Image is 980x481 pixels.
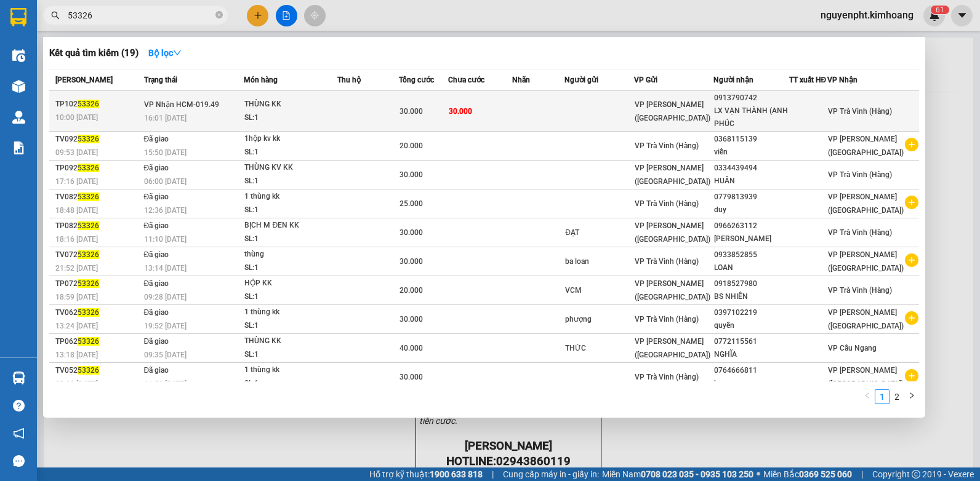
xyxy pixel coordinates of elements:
[78,135,99,143] span: 53326
[55,98,140,111] div: TP102
[244,277,337,290] div: HỘP KK
[828,308,904,330] span: VP [PERSON_NAME] ([GEOGRAPHIC_DATA])
[635,279,710,301] span: VP [PERSON_NAME] ([GEOGRAPHIC_DATA])
[714,248,789,261] div: 0933852855
[244,76,278,84] span: Món hàng
[635,100,710,122] span: VP [PERSON_NAME] ([GEOGRAPHIC_DATA])
[714,290,789,303] div: BS NHIÊN
[144,135,169,143] span: Đã giao
[153,24,164,36] span: hà
[905,369,918,383] span: plus-circle
[13,455,25,467] span: message
[400,286,423,295] span: 20.000
[400,228,423,237] span: 30.000
[714,319,789,332] div: quyền
[51,11,60,20] span: search
[714,204,789,217] div: duy
[244,348,337,362] div: SL: 1
[5,41,124,65] span: VP [PERSON_NAME] ([GEOGRAPHIC_DATA])
[12,372,25,384] img: warehouse-icon
[828,344,877,352] span: VP Cầu Ngang
[564,76,598,84] span: Người gửi
[714,162,789,175] div: 0334439494
[144,164,169,172] span: Đã giao
[55,177,98,186] span: 17:16 [DATE]
[144,337,169,346] span: Đã giao
[78,250,99,259] span: 53326
[904,389,919,404] li: Next Page
[148,48,182,58] strong: Bộ lọc
[634,76,657,84] span: VP Gửi
[244,161,337,175] div: THÙNG KV KK
[714,335,789,348] div: 0772115561
[828,170,892,179] span: VP Trà Vinh (Hàng)
[244,98,337,111] div: THÙNG KK
[565,226,633,239] div: ĐẠT
[55,380,98,388] span: 08:03 [DATE]
[244,175,337,188] div: SL: 1
[565,342,633,355] div: THỨC
[244,233,337,246] div: SL: 1
[144,351,187,359] span: 09:35 [DATE]
[635,199,699,208] span: VP Trà Vinh (Hàng)
[400,257,423,266] span: 30.000
[78,193,99,201] span: 53326
[714,377,789,390] div: hương
[55,277,140,290] div: TP072
[635,373,699,381] span: VP Trà Vinh (Hàng)
[714,191,789,204] div: 0779813939
[55,148,98,157] span: 09:53 [DATE]
[890,390,904,403] a: 2
[875,389,890,404] li: 1
[78,164,99,172] span: 53326
[55,191,140,204] div: TV082
[49,47,139,60] h3: Kết quả tìm kiếm ( 19 )
[78,366,99,375] span: 53326
[244,335,337,348] div: THÙNG KK
[565,284,633,297] div: VCM
[714,233,789,245] div: [PERSON_NAME]
[215,11,223,18] span: close-circle
[635,221,710,244] span: VP [PERSON_NAME] ([GEOGRAPHIC_DATA])
[244,146,337,159] div: SL: 1
[635,315,699,324] span: VP Trà Vinh (Hàng)
[244,306,337,319] div: 1 thùng kk
[12,49,25,62] img: warehouse-icon
[244,377,337,391] div: SL: 1
[68,9,213,22] input: Tìm tên, số ĐT hoặc mã đơn
[714,146,789,159] div: viễn
[55,133,140,146] div: TV092
[5,66,113,78] span: 0329902904 -
[400,107,423,116] span: 30.000
[144,293,187,301] span: 09:28 [DATE]
[78,337,99,346] span: 53326
[565,313,633,326] div: phượng
[144,206,187,215] span: 12:36 [DATE]
[714,277,789,290] div: 0918527980
[890,389,904,404] li: 2
[5,41,180,65] p: NHẬN:
[400,373,423,381] span: 30.000
[139,43,191,63] button: Bộ lọcdown
[55,220,140,233] div: TP082
[828,250,904,272] span: VP [PERSON_NAME] ([GEOGRAPHIC_DATA])
[66,66,113,78] span: thanh bình
[144,193,169,201] span: Đã giao
[144,221,169,230] span: Đã giao
[55,76,113,84] span: [PERSON_NAME]
[244,261,337,275] div: SL: 1
[144,366,169,375] span: Đã giao
[904,389,919,404] button: right
[400,344,423,352] span: 40.000
[828,228,892,237] span: VP Trà Vinh (Hàng)
[828,366,904,388] span: VP [PERSON_NAME] ([GEOGRAPHIC_DATA])
[12,111,25,124] img: warehouse-icon
[789,76,827,84] span: TT xuất HĐ
[144,177,187,186] span: 06:00 [DATE]
[55,293,98,301] span: 18:59 [DATE]
[13,400,25,411] span: question-circle
[713,76,753,84] span: Người nhận
[400,170,423,179] span: 30.000
[400,315,423,324] span: 30.000
[55,351,98,359] span: 13:18 [DATE]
